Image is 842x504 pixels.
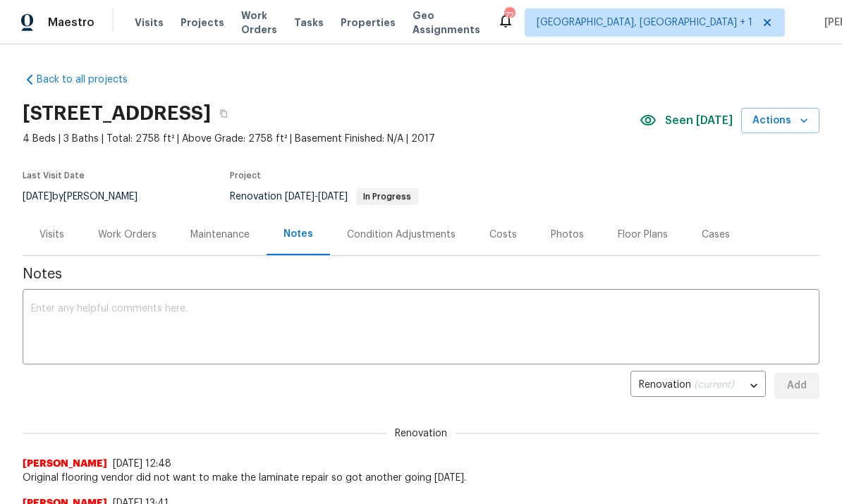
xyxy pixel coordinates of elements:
[702,228,730,242] div: Cases
[285,192,315,202] span: [DATE]
[23,73,158,87] a: Back to all projects
[48,16,94,30] span: Maestro
[181,16,224,30] span: Projects
[358,192,417,201] span: In Progress
[230,192,418,202] span: Renovation
[318,192,348,202] span: [DATE]
[341,16,396,30] span: Properties
[190,228,250,242] div: Maintenance
[211,101,236,126] button: Copy Address
[230,171,261,180] span: Project
[665,113,733,128] span: Seen [DATE]
[294,18,324,27] span: Tasks
[98,228,157,242] div: Work Orders
[285,192,348,202] span: -
[241,8,277,37] span: Work Orders
[551,228,584,242] div: Photos
[23,457,107,471] span: [PERSON_NAME]
[694,380,734,390] span: (current)
[23,267,819,281] span: Notes
[618,228,668,242] div: Floor Plans
[413,8,480,37] span: Geo Assignments
[489,228,517,242] div: Costs
[135,16,164,30] span: Visits
[630,369,766,403] div: Renovation (current)
[741,108,819,134] button: Actions
[23,171,85,180] span: Last Visit Date
[39,228,64,242] div: Visits
[386,426,456,441] span: Renovation
[537,16,752,30] span: [GEOGRAPHIC_DATA], [GEOGRAPHIC_DATA] + 1
[23,471,819,485] span: Original flooring vendor did not want to make the laminate repair so got another going [DATE].
[113,459,171,469] span: [DATE] 12:48
[752,112,808,130] span: Actions
[23,188,154,205] div: by [PERSON_NAME]
[23,106,211,121] h2: [STREET_ADDRESS]
[23,192,52,202] span: [DATE]
[347,228,456,242] div: Condition Adjustments
[504,8,514,23] div: 72
[23,132,640,146] span: 4 Beds | 3 Baths | Total: 2758 ft² | Above Grade: 2758 ft² | Basement Finished: N/A | 2017
[283,227,313,241] div: Notes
